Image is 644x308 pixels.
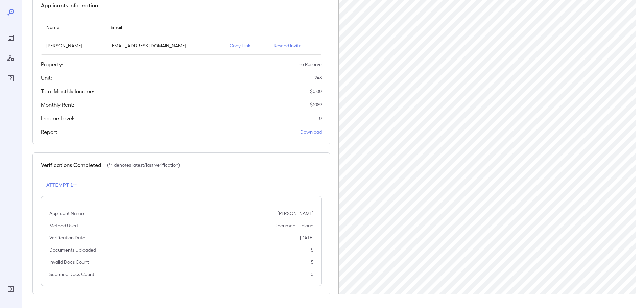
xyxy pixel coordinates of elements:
h5: Report: [41,128,59,136]
h5: Monthly Rent: [41,101,74,109]
p: 5 [311,259,313,265]
h5: Property: [41,60,63,68]
p: 0 [311,271,313,278]
a: Download [300,128,322,135]
p: Method Used [49,222,78,229]
div: Log Out [5,284,16,294]
th: Name [41,18,105,37]
p: [PERSON_NAME] [278,210,313,217]
p: (** denotes latest/last verification) [107,162,180,168]
h5: Total Monthly Income: [41,87,94,95]
div: Reports [5,32,16,43]
th: Email [105,18,224,37]
div: Manage Users [5,53,16,64]
p: 248 [314,74,322,81]
button: Attempt 1** [41,177,82,193]
p: 0 [319,115,322,122]
p: [PERSON_NAME] [46,42,100,49]
p: Applicant Name [49,210,84,217]
p: [EMAIL_ADDRESS][DOMAIN_NAME] [111,42,219,49]
h5: Verifications Completed [41,161,101,169]
table: simple table [41,18,322,55]
p: Scanned Docs Count [49,271,94,278]
div: FAQ [5,73,16,84]
p: Documents Uploaded [49,246,96,253]
p: Document Upload [274,222,313,229]
p: The Reserve [296,61,322,68]
p: $ 1089 [310,101,322,108]
p: Invalid Docs Count [49,259,89,265]
p: Resend Invite [273,42,316,49]
p: Copy Link [230,42,263,49]
p: [DATE] [300,234,313,241]
p: $ 0.00 [310,88,322,95]
h5: Applicants Information [41,1,98,9]
p: Verification Date [49,234,85,241]
h5: Income Level: [41,114,74,122]
h5: Unit: [41,74,52,82]
p: 5 [311,246,313,253]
